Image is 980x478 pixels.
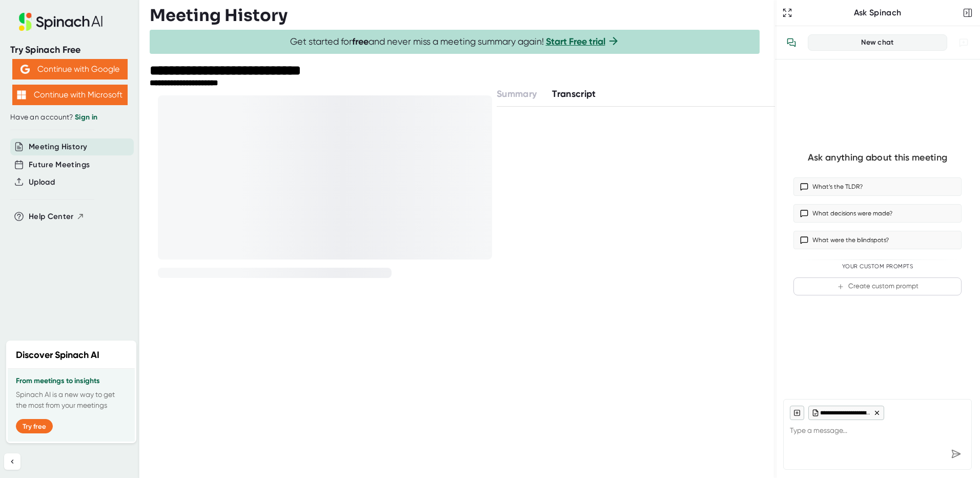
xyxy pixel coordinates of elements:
div: Your Custom Prompts [793,263,962,270]
div: Send message [947,445,965,463]
button: Continue with Google [12,59,128,79]
span: Help Center [29,211,74,223]
div: New chat [814,38,941,47]
button: View conversation history [781,32,802,53]
button: Future Meetings [29,159,90,171]
div: Have an account? [10,113,129,122]
button: Expand to Ask Spinach page [780,6,794,20]
button: What’s the TLDR? [793,177,962,196]
button: Upload [29,176,55,188]
p: Spinach AI is a new way to get the most from your meetings [16,389,127,411]
span: Summary [497,88,537,99]
button: What decisions were made? [793,204,962,223]
h2: Discover Spinach AI [16,348,99,362]
div: Ask Spinach [794,8,961,18]
img: Aehbyd4JwY73AAAAAElFTkSuQmCC [21,65,30,74]
button: What were the blindspots? [793,231,962,249]
button: Try free [16,419,53,433]
button: Meeting History [29,141,87,153]
a: Sign in [75,113,97,122]
span: Transcript [552,88,596,99]
b: free [352,36,369,47]
button: Help Center [29,211,85,223]
h3: Meeting History [150,6,288,25]
h3: From meetings to insights [16,377,127,385]
button: Collapse sidebar [4,453,21,470]
button: Transcript [552,87,596,101]
div: Try Spinach Free [10,44,129,56]
button: Close conversation sidebar [961,6,975,20]
span: Get started for and never miss a meeting summary again! [290,36,620,48]
a: Start Free trial [546,36,605,47]
button: Continue with Microsoft [12,85,128,105]
button: Create custom prompt [793,277,962,295]
button: Summary [497,87,537,101]
div: Ask anything about this meeting [808,152,947,164]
